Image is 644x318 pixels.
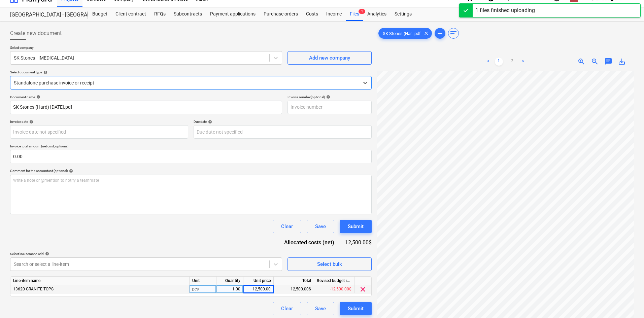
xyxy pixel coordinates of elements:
[281,304,293,313] div: Clear
[281,222,293,231] div: Clear
[28,120,33,124] span: help
[10,119,188,124] div: Invoice date
[13,287,54,291] span: 13620 GRANITE TOPS
[475,6,535,14] div: 1 files finished uploading
[68,169,73,173] span: help
[219,285,240,293] div: 1.00
[508,58,516,66] a: Page 2
[10,144,372,150] p: Invoice total amount (net cost, optional)
[359,9,365,14] span: 1
[216,277,243,285] div: Quantity
[10,29,62,37] span: Create new document
[577,58,585,66] span: zoom_in
[391,7,416,21] a: Settings
[302,7,322,21] a: Costs
[618,58,626,66] span: save_alt
[314,277,354,285] div: Revised budget remaining
[317,260,342,269] div: Select bulk
[449,29,457,37] span: sort
[42,70,47,74] span: help
[150,7,170,21] a: RFQs
[591,58,599,66] span: zoom_out
[519,58,527,66] a: Next page
[307,220,334,233] button: Save
[207,120,212,124] span: help
[170,7,206,21] a: Subcontracts
[346,7,363,21] a: Files1
[346,7,363,21] div: Files
[10,169,372,173] div: Comment for the accountant (optional)
[287,95,372,99] div: Invoice number (optional)
[287,51,372,65] button: Add new company
[363,7,391,21] a: Analytics
[322,7,346,21] a: Income
[287,257,372,271] button: Select bulk
[348,222,364,231] div: Submit
[246,285,271,293] div: 12,500.00
[309,54,350,62] div: Add new company
[273,220,301,233] button: Clear
[315,304,326,313] div: Save
[604,58,612,66] span: chat
[348,304,364,313] div: Submit
[436,29,444,37] span: add
[274,285,314,293] div: 12,500.00$
[10,101,282,114] input: Document name
[10,150,372,163] input: Invoice total amount (net cost, optional)
[495,58,503,66] a: Page 1 is your current page
[279,239,345,246] div: Allocated costs (net)
[359,285,367,293] span: clear
[194,119,372,124] div: Due date
[10,95,282,99] div: Document name
[10,252,282,256] div: Select line-items to add
[10,70,372,74] div: Select document type
[287,101,372,114] input: Invoice number
[194,125,372,139] input: Due date not specified
[274,277,314,285] div: Total
[484,58,492,66] a: Previous page
[88,7,111,21] a: Budget
[10,277,190,285] div: Line-item name
[10,125,188,139] input: Invoice date not specified
[273,302,301,315] button: Clear
[315,222,326,231] div: Save
[260,7,302,21] a: Purchase orders
[111,7,150,21] a: Client contract
[314,285,354,293] div: -12,500.00$
[10,45,282,51] p: Select company
[190,277,216,285] div: Unit
[10,11,80,19] div: [GEOGRAPHIC_DATA] - [GEOGRAPHIC_DATA]
[340,302,372,315] button: Submit
[379,31,425,36] span: SK Stones (Har...pdf
[345,239,372,246] div: 12,500.00$
[340,220,372,233] button: Submit
[206,7,260,21] a: Payment applications
[325,95,330,99] span: help
[243,277,274,285] div: Unit price
[190,285,216,293] div: pcs
[44,252,49,256] span: help
[378,28,432,39] div: SK Stones (Har...pdf
[422,29,430,37] span: clear
[35,95,40,99] span: help
[307,302,334,315] button: Save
